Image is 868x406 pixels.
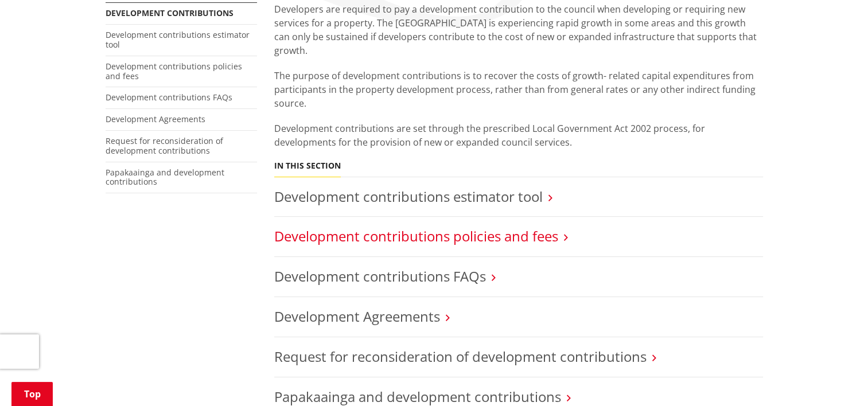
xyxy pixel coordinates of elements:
[11,382,53,406] a: Top
[274,69,763,110] p: The purpose of development contributions is to recover the costs of growth- related capital expen...
[274,307,440,326] a: Development Agreements
[274,347,647,366] a: Request for reconsideration of development contributions
[106,61,242,81] a: Development contributions policies and fees
[106,167,224,188] a: Papakaainga and development contributions
[274,161,341,171] h5: In this section
[274,227,558,245] a: Development contributions policies and fees
[274,387,561,406] a: Papakaainga and development contributions
[106,114,205,124] a: Development Agreements
[274,2,763,57] p: Developers are required to pay a development contribution to the council when developing or requi...
[274,122,763,149] p: Development contributions are set through the prescribed Local Government Act 2002 process, for d...
[815,358,857,399] iframe: Messenger Launcher
[274,267,486,286] a: Development contributions FAQs
[274,187,543,206] a: Development contributions estimator tool
[106,29,250,50] a: Development contributions estimator tool
[106,7,233,18] a: Development contributions
[106,135,223,156] a: Request for reconsideration of development contributions
[106,92,232,103] a: Development contributions FAQs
